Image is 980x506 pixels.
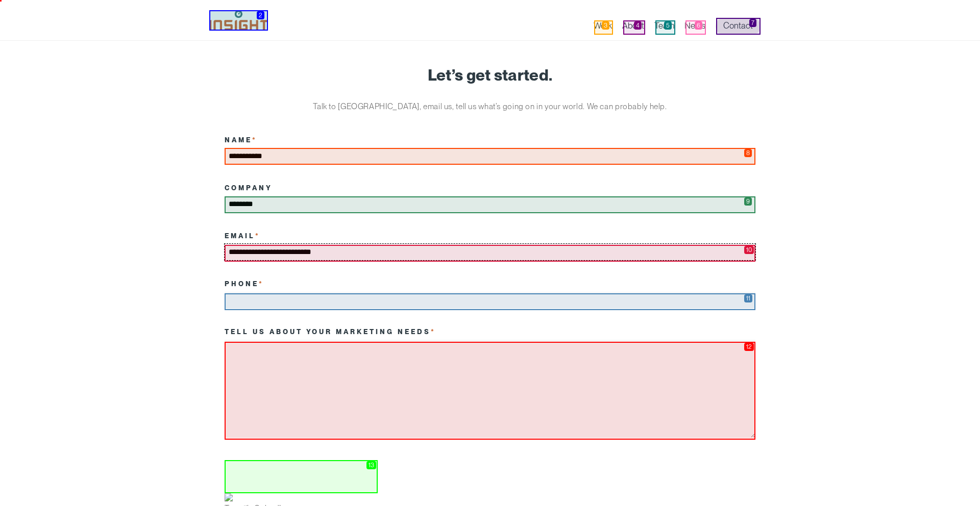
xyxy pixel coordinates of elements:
[209,10,268,31] img: Insight Marketing Design
[225,136,257,144] label: Name
[225,280,264,288] label: Phone
[225,232,260,240] label: Email
[716,18,761,35] a: Contact
[225,327,436,336] label: Tell us about your marketing needs
[594,20,612,35] a: Work
[225,493,233,501] img: success.png
[225,184,273,192] label: Company
[594,18,771,35] nav: primary navigation menu
[299,99,681,114] p: Talk to [GEOGRAPHIC_DATA], email us, tell us what’s going on in your world. We can probably help.
[622,20,644,35] a: About
[684,20,705,35] a: News
[654,20,674,35] a: Team
[225,66,755,84] h1: Let’s get started.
